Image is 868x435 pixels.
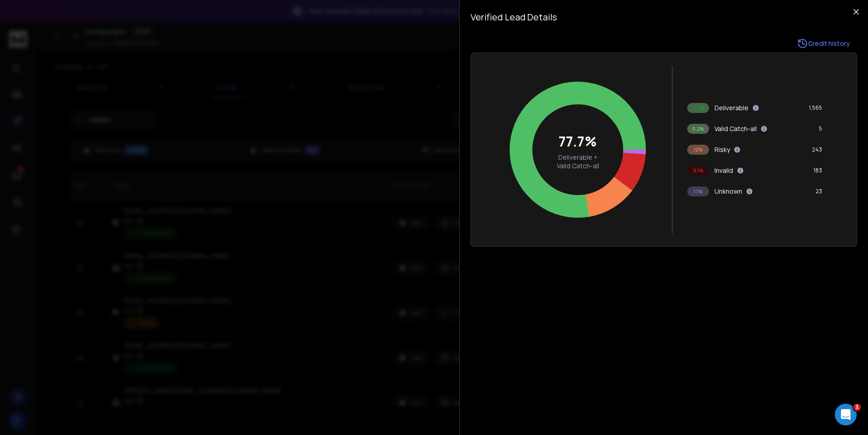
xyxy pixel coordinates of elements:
p: 5 [819,125,822,132]
p: Unknown [714,187,742,196]
a: Credit history [790,34,857,53]
p: Risky [714,145,730,154]
p: 1,565 [809,104,822,112]
span: 1 [853,404,861,411]
p: 183 [813,167,822,174]
p: 9.1 % [693,167,704,174]
p: Invalid [714,166,733,175]
text: 77.7 % [559,132,597,151]
p: 77.5 % [691,104,705,112]
p: 23 [816,188,822,195]
text: Deliverable + [558,153,598,161]
text: Valid Catch-all [557,161,599,170]
p: 243 [812,146,822,153]
p: 1.1 % [694,188,703,195]
iframe: Intercom live chat [835,404,857,425]
p: Valid Catch-all [714,124,757,133]
p: 0.2 % [692,125,704,132]
p: Deliverable [714,103,749,112]
h3: Verified Lead Details [471,11,857,24]
p: 12 % [694,146,703,153]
